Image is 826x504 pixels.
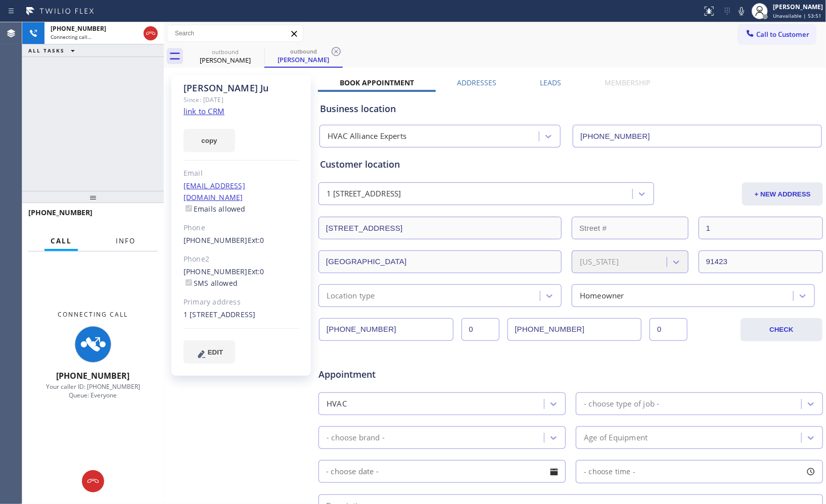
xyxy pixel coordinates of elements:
[51,33,91,40] span: Connecting call…
[327,432,385,443] div: - choose brand -
[116,236,135,245] span: Info
[319,318,453,341] input: Phone Number
[265,45,342,67] div: Betty Ju
[605,78,650,87] label: Membership
[320,158,821,171] div: Customer location
[208,348,223,356] span: EDIT
[462,318,499,341] input: Ext.
[650,318,687,341] input: Ext. 2
[735,4,749,18] button: Mute
[183,278,238,288] label: SMS allowed
[742,182,823,206] button: + NEW ADDRESS
[508,318,642,341] input: Phone Number 2
[327,398,347,410] div: HVAC
[44,231,78,251] button: Call
[584,467,635,476] span: - choose time -
[183,296,299,308] div: Primary address
[320,102,821,116] div: Business location
[183,267,248,276] a: [PHONE_NUMBER]
[51,24,106,33] span: [PHONE_NUMBER]
[183,222,299,234] div: Phone
[572,217,689,239] input: Street #
[46,382,140,399] span: Your caller ID: [PHONE_NUMBER] Queue: Everyone
[186,279,192,286] input: SMS allowed
[58,310,128,319] span: Connecting Call
[187,56,263,65] div: [PERSON_NAME]
[457,78,497,87] label: Addresses
[183,181,245,202] a: [EMAIL_ADDRESS][DOMAIN_NAME]
[187,48,263,56] div: outbound
[183,309,299,321] div: 1 [STREET_ADDRESS]
[756,30,809,39] span: Call to Customer
[318,368,485,381] span: Appointment
[584,432,648,443] div: Age of Equipment
[699,217,823,239] input: Apt. #
[773,12,821,19] span: Unavailable | 53:51
[144,26,158,40] button: Hang up
[183,106,224,116] a: link to CRM
[741,318,823,341] button: CHECK
[183,94,299,106] div: Since: [DATE]
[187,45,263,68] div: Betty Ju
[57,370,130,381] span: [PHONE_NUMBER]
[248,235,264,245] span: Ext: 0
[699,250,823,273] input: ZIP
[183,168,299,179] div: Email
[110,231,142,251] button: Info
[183,254,299,265] div: Phone2
[584,398,659,410] div: - choose type of job -
[183,340,235,364] button: EDIT
[739,25,816,44] button: Call to Customer
[773,3,823,11] div: [PERSON_NAME]
[318,460,566,483] input: - choose date -
[22,44,85,57] button: ALL TASKS
[265,55,342,64] div: [PERSON_NAME]
[540,78,562,87] label: Leads
[186,205,192,212] input: Emails allowed
[573,125,822,147] input: Phone Number
[183,129,235,152] button: copy
[340,78,414,87] label: Book Appointment
[328,131,406,142] div: HVAC Alliance Experts
[248,267,264,276] span: Ext: 0
[28,208,93,217] span: [PHONE_NUMBER]
[183,235,248,245] a: [PHONE_NUMBER]
[318,250,562,273] input: City
[183,82,299,94] div: [PERSON_NAME] Ju
[82,470,104,492] button: Hang up
[327,188,401,200] div: 1 [STREET_ADDRESS]
[183,204,246,214] label: Emails allowed
[580,290,624,301] div: Homeowner
[327,290,375,301] div: Location type
[318,217,562,239] input: Address
[51,236,72,245] span: Call
[265,47,342,55] div: outbound
[28,47,65,54] span: ALL TASKS
[167,25,303,41] input: Search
